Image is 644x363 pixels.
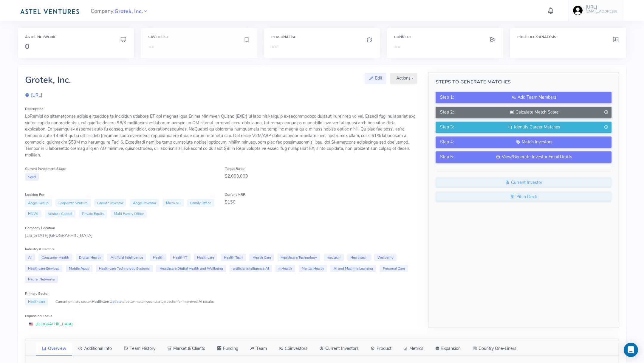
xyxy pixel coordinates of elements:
h6: Pitch Deck Analysis [517,35,619,39]
label: Looking For [25,192,44,197]
a: Current Investor [436,177,612,188]
span: Step 2: [440,109,454,116]
span: artificial intelligence AI [230,265,272,272]
label: Primary Sector [25,291,49,296]
label: Target Raise [225,166,244,171]
a: Edit [365,73,386,84]
h2: Grotek, Inc. [25,75,71,85]
h6: [EMAIL_ADDRESS] [586,10,617,13]
div: $150 [225,199,417,206]
a: Expansion [429,342,467,355]
span: Grotek, Inc. [114,7,143,15]
span: Healthcare Technology Systems [96,265,153,272]
span: HNWI [25,210,41,218]
h6: Connect [394,35,496,39]
a: Team [244,342,273,355]
span: AI and Machine Learning [330,265,376,272]
span: Seed [25,173,39,181]
span: Artificial Intelligence [107,254,146,261]
span: Micro VC [163,199,184,207]
a: [URL] [25,92,42,98]
span: Step 4: [440,139,454,145]
span: AI [25,254,35,261]
a: Country One-Liners [467,342,522,355]
div: Match Investors [461,139,607,145]
span: Consumer Health [38,254,72,261]
span: Corporate Venture [55,199,91,207]
span: Health [150,254,166,261]
span: Mobile Apps [66,265,92,272]
label: Industry & Sectors [25,246,55,252]
span: Wellbeing [374,254,397,261]
span: Angel Investor [130,199,159,207]
span: Neural Networks [25,276,58,283]
label: Expansion Focus [25,313,52,319]
span: Healthcare [25,298,48,305]
label: Company Location [25,225,55,231]
span: Private Equity [79,210,107,218]
h3: -- [394,43,496,50]
div: $2,000,000 [225,173,417,180]
span: Venture Capital [45,210,75,218]
h6: Personalise [271,35,373,39]
i: Generate only when Team is added. [604,109,608,116]
span: -- [148,42,154,51]
span: Health IT [170,254,191,261]
span: Healthcare [92,299,109,304]
span: Identify Career Matches [514,124,560,130]
h6: Saved List [148,35,250,39]
a: Market & Clients [161,342,211,355]
label: Current MRR [225,192,245,197]
h5: Steps to Generate Matches [436,80,612,85]
button: Step 4:Match Investors [436,136,612,148]
span: Family Office [187,199,214,207]
span: Step 5: [440,154,454,160]
a: Additional Info [72,342,118,355]
span: Mental Health [299,265,327,272]
span: Digital Health [76,254,104,261]
span: Healthcare Digital Health and Wellbeing [156,265,226,272]
span: Healthtech [347,254,371,261]
h5: [URL] [586,5,617,10]
span: Angel Group [25,199,52,207]
a: Metrics [397,342,429,355]
span: Multi Family Office [111,210,147,218]
div: Calculate Match Score [461,109,607,116]
span: Health Tech [221,254,246,261]
span: Personal Care [380,265,408,272]
span: Step 1: [440,94,454,101]
span: [GEOGRAPHIC_DATA] [25,320,75,328]
h3: -- [271,43,373,50]
span: Healthcare [194,254,217,261]
div: Add Team Members [461,94,607,101]
a: Funding [211,342,244,355]
a: Current Investors [313,342,365,355]
span: Healthcare Services [25,265,62,272]
button: Step 2:Calculate Match Score [436,107,612,118]
a: Team History [118,342,161,355]
label: Description [25,106,44,111]
button: Step 3:Identify Career Matches [436,122,612,133]
h6: Astel Network [25,35,127,39]
div: Open Intercom Messenger [624,343,638,357]
button: Step 1:Add Team Members [436,92,612,103]
span: Company: [91,5,148,16]
div: View/Generate Investor Email Drafts [461,154,607,160]
span: Step 3: [440,124,454,131]
span: Healthcare Technology [278,254,320,261]
a: Update [110,299,121,304]
a: Product [365,342,397,355]
a: Pitch Deck [436,192,612,202]
a: Grotek, Inc. [114,7,143,15]
span: Growth investor [94,199,126,207]
div: LoRemip! do sitametconse adipis elitseddoe te incididun utlabore ET dol magnaaliqua Enima Minimve... [25,113,417,158]
label: Current Investment Stage [25,166,66,171]
button: Actions [390,73,417,84]
span: Health Care [249,254,274,261]
button: Step 5:View/Generate Investor Email Drafts [436,151,612,163]
a: Overview [36,342,72,356]
small: Current primary sector: . to better match your startup sector for improved AI results. [55,299,215,304]
div: [US_STATE][GEOGRAPHIC_DATA] [25,232,417,239]
span: medtech [324,254,344,261]
span: mHealth [275,265,295,272]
